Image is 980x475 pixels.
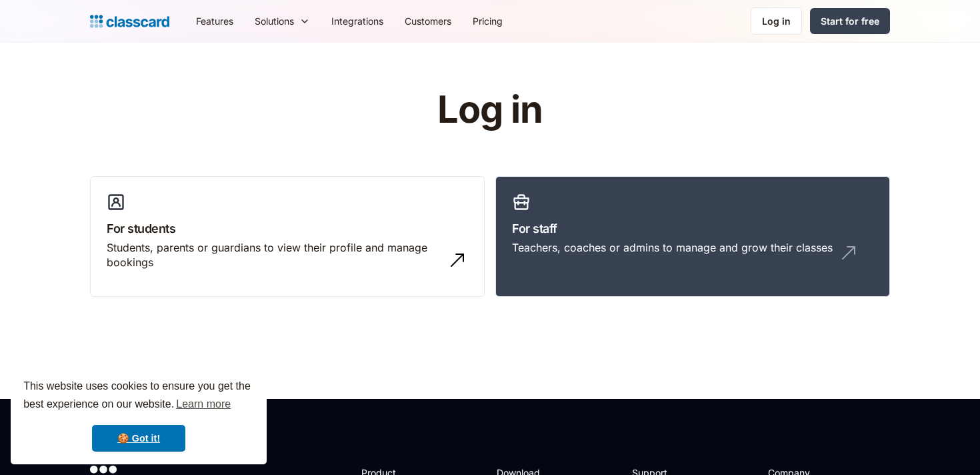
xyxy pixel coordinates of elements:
div: Log in [762,14,791,28]
a: learn more about cookies [174,394,233,414]
div: Teachers, coaches or admins to manage and grow their classes [512,240,833,255]
a: Customers [394,6,462,36]
a: Features [185,6,244,36]
a: For staffTeachers, coaches or admins to manage and grow their classes [495,176,890,298]
a: dismiss cookie message [92,425,185,452]
span: This website uses cookies to ensure you get the best experience on our website. [23,378,254,414]
div: Students, parents or guardians to view their profile and manage bookings [107,240,441,270]
a: home [90,12,169,31]
a: For studentsStudents, parents or guardians to view their profile and manage bookings [90,176,485,298]
h1: Log in [279,89,702,131]
div: Start for free [821,14,879,28]
h3: For students [107,219,468,238]
h3: For staff [512,219,873,238]
div: Solutions [244,6,321,36]
div: Solutions [255,14,294,28]
a: Log in [751,7,802,35]
a: Pricing [462,6,513,36]
a: Start for free [810,8,890,34]
div: cookieconsent [11,366,267,464]
a: Integrations [321,6,394,36]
